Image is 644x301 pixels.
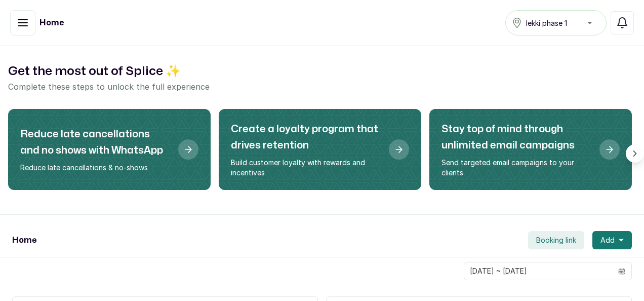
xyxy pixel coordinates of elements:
[464,262,612,280] input: Select date
[626,144,644,163] button: Scroll right
[526,18,567,28] span: lekki phase 1
[441,121,591,154] h2: Stay top of mind through unlimited email campaigns
[429,109,632,190] div: Stay top of mind through unlimited email campaigns
[618,268,625,275] svg: calendar
[441,158,591,178] p: Send targeted email campaigns to your clients
[231,158,381,178] p: Build customer loyalty with rewards and incentives
[20,163,170,173] p: Reduce late cancellations & no-shows
[219,109,421,190] div: Create a loyalty program that drives retention
[8,109,211,190] div: Reduce late cancellations and no shows with WhatsApp
[8,81,636,93] p: Complete these steps to unlock the full experience
[12,234,36,246] h1: Home
[528,231,584,249] button: Booking link
[536,235,576,245] span: Booking link
[592,231,632,249] button: Add
[231,121,381,154] h2: Create a loyalty program that drives retention
[20,126,170,159] h2: Reduce late cancellations and no shows with WhatsApp
[39,17,64,29] h1: Home
[600,235,615,245] span: Add
[8,62,636,81] h2: Get the most out of Splice ✨
[505,10,607,35] button: lekki phase 1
